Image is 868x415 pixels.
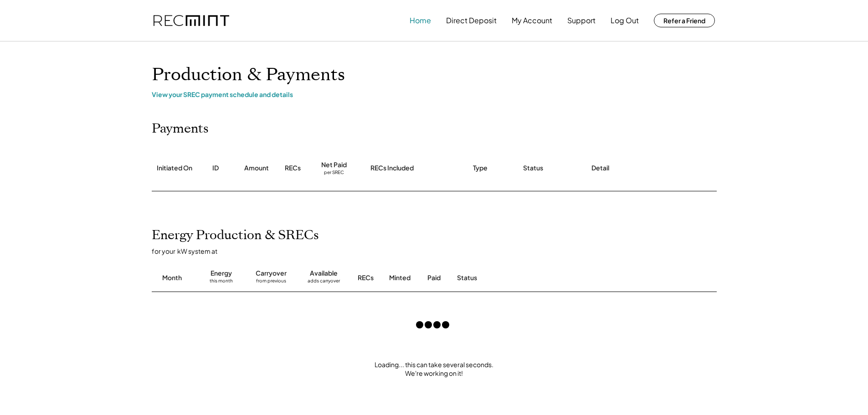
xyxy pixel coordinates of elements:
div: Minted [389,273,411,282]
div: RECs [358,273,374,282]
div: View your SREC payment schedule and details [152,90,717,98]
div: Paid [427,273,441,282]
div: this month [210,278,233,287]
div: Energy [211,269,232,278]
div: Net Paid [321,160,347,169]
button: Direct Deposit [446,11,497,30]
button: My Account [512,11,552,30]
h2: Payments [152,121,209,137]
div: Status [523,164,543,173]
h1: Production & Payments [152,64,717,86]
div: Detail [591,164,609,173]
div: Carryover [256,269,287,278]
div: Amount [244,164,269,173]
div: Type [473,164,488,173]
h2: Energy Production & SRECs [152,228,319,243]
div: Loading... this can take several seconds. We're working on it! [143,360,726,378]
div: ID [212,164,219,173]
div: from previous [256,278,286,287]
div: RECs Included [370,164,414,173]
div: RECs [285,164,301,173]
div: for your kW system at [152,247,726,255]
div: Status [457,273,612,282]
button: Support [567,11,596,30]
div: adds carryover [308,278,340,287]
button: Home [410,11,431,30]
div: Available [310,269,338,278]
img: recmint-logotype%403x.png [154,15,229,26]
div: Initiated On [157,164,192,173]
button: Log Out [611,11,639,30]
div: Month [162,273,182,282]
button: Refer a Friend [654,14,715,27]
div: per SREC [324,169,344,176]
